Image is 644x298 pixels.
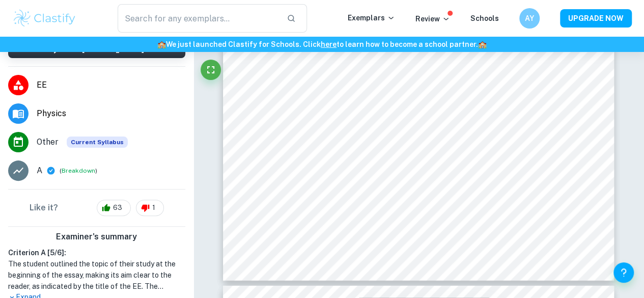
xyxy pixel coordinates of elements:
h6: AY [524,13,536,24]
div: This exemplar is based on the current syllabus. Feel free to refer to it for inspiration/ideas wh... [67,137,128,148]
button: Help and Feedback [613,262,634,283]
input: Search for any exemplars... [118,4,278,33]
p: A [37,165,42,177]
button: UPGRADE NOW [560,9,632,28]
button: Fullscreen [201,60,221,80]
span: 63 [107,203,128,213]
div: 1 [136,200,164,216]
span: Physics [37,107,185,120]
h6: Like it? [30,202,58,214]
img: Clastify logo [12,8,77,29]
span: 🏫 [157,40,166,48]
span: EE [37,79,185,91]
a: here [321,40,337,48]
h6: Criterion A [ 5 / 6 ]: [8,247,185,258]
span: ( ) [60,166,97,176]
button: Breakdown [62,166,95,175]
span: Other [37,136,59,148]
p: Review [415,13,450,24]
h1: The student outlined the topic of their study at the beginning of the essay, making its aim clear... [8,258,185,292]
div: 63 [97,200,131,216]
h6: Examiner's summary [4,231,189,243]
span: 1 [147,203,161,213]
span: Current Syllabus [67,137,128,148]
p: Exemplars [348,12,395,23]
h6: We just launched Clastify for Schools. Click to learn how to become a school partner. [2,39,642,50]
span: 🏫 [478,40,487,48]
button: AY [519,8,540,29]
a: Schools [470,14,499,22]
